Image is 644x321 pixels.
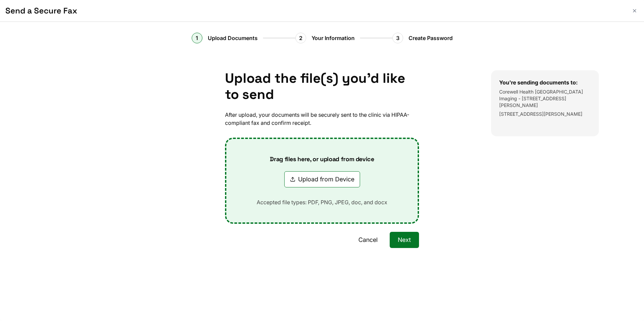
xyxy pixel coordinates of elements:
p: Corewell Health [GEOGRAPHIC_DATA] Imaging - [STREET_ADDRESS][PERSON_NAME] [499,88,591,109]
button: Close [631,7,639,15]
p: Drag files here, or upload from device [259,155,385,163]
h1: Send a Secure Fax [5,5,625,16]
p: Accepted file types: PDF, PNG, JPEG, doc, and docx [246,198,398,206]
button: Cancel [350,232,386,248]
button: Upload from Device [284,171,360,187]
div: 3 [392,33,403,43]
div: 1 [192,33,202,43]
p: [STREET_ADDRESS][PERSON_NAME] [499,111,591,117]
button: Next [390,232,419,248]
div: 2 [295,33,306,43]
span: Your Information [312,34,355,42]
p: After upload, your documents will be securely sent to the clinic via HIPAA-compliant fax and conf... [225,111,419,127]
span: Create Password [409,34,453,42]
h1: Upload the file(s) you'd like to send [225,70,419,103]
span: Upload Documents [208,34,258,42]
h3: You're sending documents to: [499,78,591,86]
